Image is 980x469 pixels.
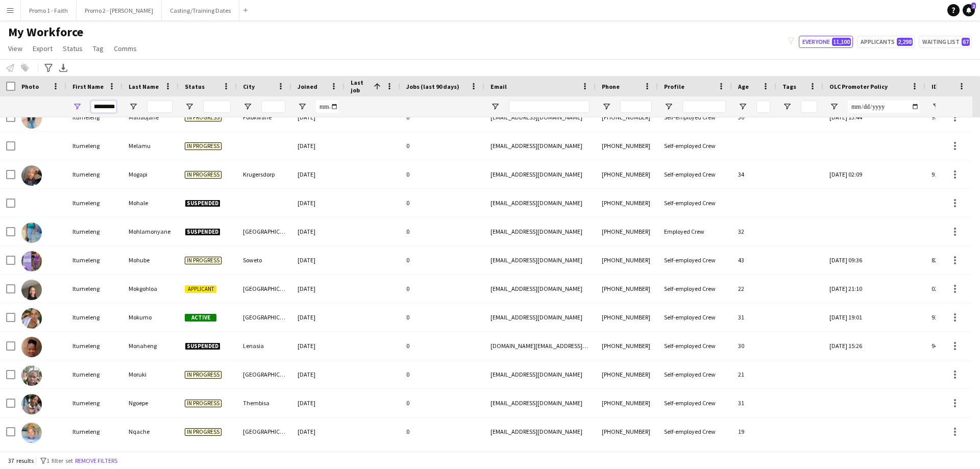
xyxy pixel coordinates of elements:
[185,114,222,121] span: In progress
[72,83,104,90] span: First Name
[291,417,345,446] div: [DATE]
[596,246,658,274] div: [PHONE_NUMBER]
[129,83,159,90] span: Last Name
[261,101,285,113] input: City Filter Input
[829,102,839,111] button: Open Filter Menu
[185,314,216,322] span: Active
[658,417,732,446] div: Self-employed Crew
[122,189,179,217] div: Mohale
[932,313,971,321] span: 9308300843081
[596,275,658,303] div: [PHONE_NUMBER]
[237,417,291,446] div: [GEOGRAPHIC_DATA]
[185,257,222,264] span: In progress
[491,83,507,90] span: Email
[491,102,500,111] button: Open Filter Menu
[829,170,862,178] span: [DATE] 02:09
[66,217,122,245] div: Itumeleng
[122,417,179,446] div: Nqache
[658,189,732,217] div: Self-employed Crew
[484,303,596,331] div: [EMAIL_ADDRESS][DOMAIN_NAME]
[932,256,971,264] span: 8208165766081
[21,394,42,414] img: Itumeleng Ngoepe
[89,42,108,55] a: Tag
[122,275,179,303] div: Mokgohloa
[185,342,220,350] span: Suspended
[243,83,255,90] span: City
[162,1,239,20] button: Casting/Training Dates
[66,417,122,446] div: Itumeleng
[237,360,291,388] div: [GEOGRAPHIC_DATA]
[66,246,122,274] div: Itumeleng
[897,38,913,46] span: 2,298
[932,170,971,178] span: 9106095042087
[932,342,971,350] span: 9409010421083
[596,303,658,331] div: [PHONE_NUMBER]
[658,303,732,331] div: Self-employed Crew
[596,103,658,131] div: [PHONE_NUMBER]
[732,303,776,331] div: 31
[122,132,179,160] div: Melamu
[59,42,87,55] a: Status
[738,83,749,90] span: Age
[664,83,684,90] span: Profile
[122,103,179,131] div: Matlabjane
[782,102,792,111] button: Open Filter Menu
[185,371,222,379] span: In progress
[185,285,216,293] span: Applicant
[185,142,222,150] span: In progress
[291,246,345,274] div: [DATE]
[782,83,796,90] span: Tags
[732,275,776,303] div: 22
[66,275,122,303] div: Itumeleng
[932,102,941,111] button: Open Filter Menu
[406,83,459,90] span: Jobs (last 90 days)
[57,62,69,74] app-action-btn: Export XLSX
[484,189,596,217] div: [EMAIL_ADDRESS][DOMAIN_NAME]
[66,160,122,188] div: Itumeleng
[829,342,862,350] span: [DATE] 15:26
[237,303,291,331] div: [GEOGRAPHIC_DATA]
[8,44,22,53] span: View
[738,102,747,111] button: Open Filter Menu
[658,246,732,274] div: Self-employed Crew
[658,389,732,417] div: Self-employed Crew
[73,455,119,466] button: Remove filters
[185,428,222,436] span: In progress
[732,160,776,188] div: 34
[122,389,179,417] div: Ngoepe
[291,103,345,131] div: [DATE]
[596,360,658,388] div: [PHONE_NUMBER]
[932,113,971,121] span: 9502180994085
[185,171,222,179] span: In progress
[63,44,83,53] span: Status
[602,102,611,111] button: Open Filter Menu
[484,332,596,360] div: [DOMAIN_NAME][EMAIL_ADDRESS][DOMAIN_NAME]
[122,360,179,388] div: Moruki
[122,332,179,360] div: Monaheng
[298,83,317,90] span: Joined
[66,360,122,388] div: Itumeleng
[732,217,776,245] div: 32
[237,160,291,188] div: Krugersdorp
[351,79,370,94] span: Last job
[756,101,770,113] input: Age Filter Input
[658,103,732,131] div: Self-employed Crew
[72,102,82,111] button: Open Filter Menu
[66,303,122,331] div: Itumeleng
[732,417,776,446] div: 19
[484,132,596,160] div: [EMAIL_ADDRESS][DOMAIN_NAME]
[596,417,658,446] div: [PHONE_NUMBER]
[66,103,122,131] div: Itumeleng
[400,360,484,388] div: 0
[658,217,732,245] div: Employed Crew
[596,160,658,188] div: [PHONE_NUMBER]
[829,83,888,90] span: OLC Promoter Policy
[664,102,673,111] button: Open Filter Menu
[732,360,776,388] div: 21
[21,251,42,271] img: Itumeleng Mohube
[237,275,291,303] div: [GEOGRAPHIC_DATA]
[596,332,658,360] div: [PHONE_NUMBER]
[46,457,73,464] span: 1 filter set
[203,101,231,113] input: Status Filter Input
[21,223,42,243] img: Itumeleng Mohlamonyane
